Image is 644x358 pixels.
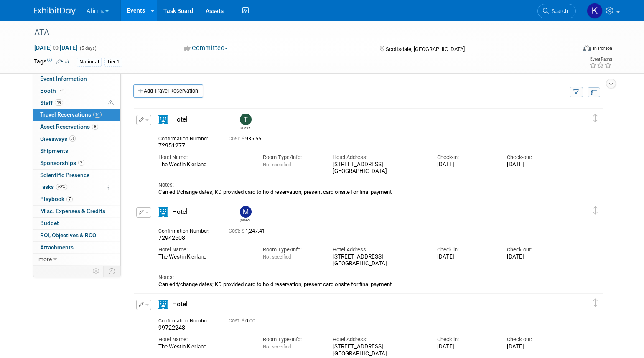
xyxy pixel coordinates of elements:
[56,184,67,190] span: 68%
[79,46,97,51] span: (5 days)
[133,84,203,98] a: Add Travel Reservation
[437,161,494,168] div: [DATE]
[587,3,603,19] img: Keirsten Davis
[263,254,291,260] span: Not specified
[89,266,104,277] td: Personalize Event Tab Strip
[77,58,102,66] div: National
[92,124,98,130] span: 8
[158,324,185,331] span: 99722248
[33,181,120,193] a: Tasks68%
[33,121,120,133] a: Asset Reservations8
[34,44,78,51] span: [DATE] [DATE]
[33,206,120,217] a: Misc. Expenses & Credits
[238,114,252,130] div: Taylor Cavazos
[33,230,120,241] a: ROI, Objectives & ROO
[31,25,563,40] div: ATA
[40,196,73,202] span: Playbook
[583,45,591,51] img: Format-Inperson.png
[593,206,598,215] i: Click and drag to move item
[507,161,564,168] div: [DATE]
[33,170,120,181] a: Scientific Presence
[34,7,76,15] img: ExhibitDay
[158,189,565,196] div: Can edit/change dates; KD provided card to hold reservation, present card onsite for final payment
[229,228,245,234] span: Cost: $
[33,97,120,109] a: Staff19
[40,208,105,214] span: Misc. Expenses & Credits
[40,220,59,226] span: Budget
[40,244,74,251] span: Attachments
[437,246,494,254] div: Check-in:
[52,44,60,51] span: to
[40,87,66,94] span: Booth
[589,57,612,61] div: Event Rating
[40,232,96,239] span: ROI, Objectives & ROO
[172,116,188,123] span: Hotel
[158,300,168,309] i: Hotel
[158,133,216,142] div: Confirmation Number:
[40,160,84,166] span: Sponsorships
[60,88,64,93] i: Booth reservation complete
[158,161,250,168] div: The Westin Kierland
[40,75,87,82] span: Event Information
[333,154,425,161] div: Hotel Address:
[158,226,216,234] div: Confirmation Number:
[240,125,250,130] div: Taylor Cavazos
[229,318,245,324] span: Cost: $
[263,336,320,343] div: Room Type/Info:
[263,162,291,168] span: Not specified
[437,154,494,161] div: Check-in:
[158,254,250,261] div: The Westin Kierland
[158,343,250,350] div: The Westin Kierland
[158,115,168,124] i: Hotel
[78,160,84,166] span: 2
[158,154,250,161] div: Hotel Name:
[507,343,564,350] div: [DATE]
[40,111,102,118] span: Travel Reservations
[573,90,579,95] i: Filter by Traveler
[229,318,259,324] span: 0.00
[437,336,494,343] div: Check-in:
[507,336,564,343] div: Check-out:
[172,208,188,216] span: Hotel
[537,4,576,18] a: Search
[33,85,120,97] a: Booth
[527,43,613,56] div: Event Format
[40,172,89,178] span: Scientific Presence
[172,300,188,308] span: Hotel
[333,161,425,175] div: [STREET_ADDRESS] [GEOGRAPHIC_DATA]
[33,73,120,85] a: Event Information
[158,142,185,149] span: 72951277
[240,218,250,222] div: Mohammed Alshalalfa
[158,207,168,217] i: Hotel
[158,274,565,281] div: Notes:
[229,228,268,234] span: 1,247.41
[158,246,250,254] div: Hotel Name:
[333,343,425,358] div: [STREET_ADDRESS] [GEOGRAPHIC_DATA]
[34,57,69,67] td: Tags
[507,254,564,261] div: [DATE]
[240,206,252,218] img: Mohammed Alshalalfa
[386,46,465,52] span: Scottsdale, [GEOGRAPHIC_DATA]
[158,181,565,189] div: Notes:
[103,266,120,277] td: Toggle Event Tabs
[93,112,102,118] span: 16
[56,59,69,65] a: Edit
[33,218,120,229] a: Budget
[104,58,122,66] div: Tier 1
[158,281,565,288] div: Can edit/change dates; KD provided card to hold reservation, present card onsite for final payment
[33,242,120,254] a: Attachments
[593,299,598,307] i: Click and drag to move item
[229,136,245,142] span: Cost: $
[40,147,68,154] span: Shipments
[55,99,63,106] span: 19
[33,145,120,157] a: Shipments
[181,44,231,53] button: Committed
[437,343,494,350] div: [DATE]
[33,157,120,169] a: Sponsorships2
[158,234,185,241] span: 72942608
[33,133,120,145] a: Giveaways3
[33,193,120,205] a: Playbook7
[240,114,252,125] img: Taylor Cavazos
[507,246,564,254] div: Check-out:
[40,123,98,130] span: Asset Reservations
